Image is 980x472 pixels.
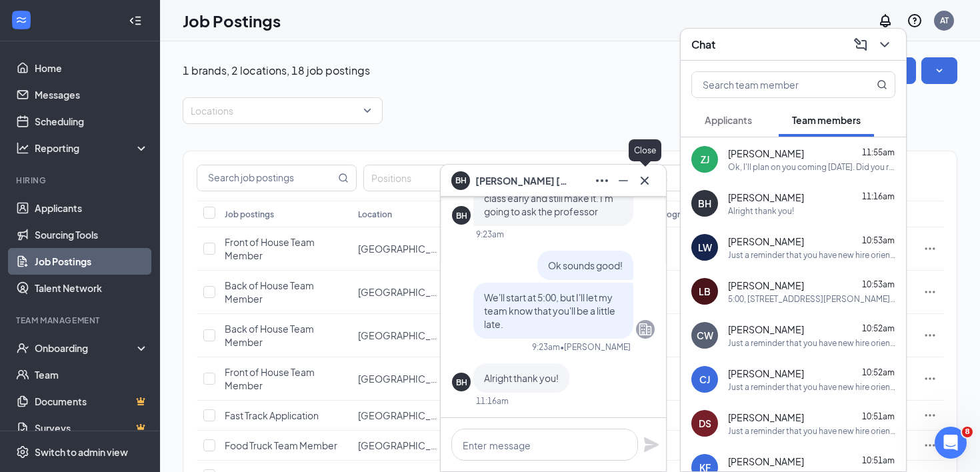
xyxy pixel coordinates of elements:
[548,259,623,271] span: Ok sounds good!
[35,108,149,135] a: Scheduling
[862,191,895,201] span: 11:16am
[728,191,804,204] span: [PERSON_NAME]
[16,445,29,459] svg: Settings
[197,165,335,191] input: Search job postings
[701,153,709,166] div: ZJ
[935,427,967,459] iframe: Intercom live chat
[15,13,28,27] svg: WorkstreamLogo
[358,286,455,298] span: [GEOGRAPHIC_DATA]
[862,323,895,333] span: 10:52am
[35,415,149,441] a: SurveysCrown
[35,341,137,355] div: Onboarding
[728,367,804,380] span: [PERSON_NAME]
[35,388,149,415] a: DocumentsCrown
[129,14,142,27] svg: Collapse
[728,205,794,217] div: Alright thank you!
[594,173,610,189] svg: Ellipses
[16,175,146,186] div: Hiring
[921,57,957,84] button: SmallChevronDown
[613,170,634,191] button: Minimize
[923,329,937,342] svg: Ellipses
[862,367,895,377] span: 10:52am
[35,195,149,221] a: Applicants
[475,173,569,188] span: [PERSON_NAME] [PERSON_NAME]
[615,173,631,189] svg: Minimize
[637,321,653,337] svg: Company
[16,315,146,326] div: Team Management
[560,341,631,353] span: • [PERSON_NAME]
[35,248,149,275] a: Job Postings
[358,439,531,451] span: [GEOGRAPHIC_DATA][PERSON_NAME]
[877,13,893,29] svg: Notifications
[862,147,895,157] span: 11:55am
[225,323,314,348] span: Back of House Team Member
[728,425,895,437] div: Just a reminder that you have new hire orientation tonight at 5:00, [STREET_ADDRESS][PERSON_NAME]...
[476,395,509,407] div: 11:16am
[183,63,370,78] p: 1 brands, 2 locations, 18 job postings
[699,285,711,298] div: LB
[862,455,895,465] span: 10:51am
[351,401,449,431] td: West Jackson Avenue
[691,37,715,52] h3: Chat
[484,179,617,217] span: Yes I might be able to leave the class early and still make it. I'm going to ask the professor
[35,221,149,248] a: Sourcing Tools
[862,235,895,245] span: 10:53am
[923,242,937,255] svg: Ellipses
[225,236,315,261] span: Front of House Team Member
[351,314,449,357] td: West Jackson Avenue
[728,161,895,173] div: Ok, I'll plan on you coming [DATE]. Did you receive the email I sent?
[476,229,504,240] div: 9:23am
[962,427,973,437] span: 8
[358,209,392,220] div: Location
[698,197,711,210] div: BH
[456,377,467,388] div: BH
[225,209,274,220] div: Job postings
[225,439,337,451] span: Food Truck Team Member
[792,114,861,126] span: Team members
[35,81,149,108] a: Messages
[629,139,661,161] div: Close
[907,13,923,29] svg: QuestionInfo
[456,210,467,221] div: BH
[225,366,315,391] span: Front of House Team Member
[484,372,559,384] span: Alright thank you!
[728,235,804,248] span: [PERSON_NAME]
[728,337,895,349] div: Just a reminder that you have new hire orientation tonight at 5:00, [STREET_ADDRESS][PERSON_NAME]...
[591,170,613,191] button: Ellipses
[643,437,659,453] svg: Plane
[699,373,710,386] div: CJ
[35,445,128,459] div: Switch to admin view
[692,72,850,97] input: Search team member
[728,279,804,292] span: [PERSON_NAME]
[923,409,937,422] svg: Ellipses
[933,64,946,77] svg: SmallChevronDown
[728,381,895,393] div: Just a reminder that you have new hire orientation tonight at 5:00, [STREET_ADDRESS][PERSON_NAME]...
[877,37,893,53] svg: ChevronDown
[940,15,949,26] div: AT
[728,147,804,160] span: [PERSON_NAME]
[35,275,149,301] a: Talent Network
[637,173,653,189] svg: Cross
[697,329,713,342] div: CW
[225,409,319,421] span: Fast Track Application
[358,329,531,341] span: [GEOGRAPHIC_DATA][PERSON_NAME]
[351,431,449,461] td: West Jackson Avenue
[338,173,349,183] svg: MagnifyingGlass
[358,243,455,255] span: [GEOGRAPHIC_DATA]
[862,411,895,421] span: 10:51am
[358,409,531,421] span: [GEOGRAPHIC_DATA][PERSON_NAME]
[728,455,804,468] span: [PERSON_NAME]
[351,357,449,401] td: West Jackson Avenue
[484,291,615,330] span: We'll start at 5:00, but I'll let my team know that you'll be a little late.
[16,341,29,355] svg: UserCheck
[35,141,149,155] div: Reporting
[853,37,869,53] svg: ComposeMessage
[183,9,281,32] h1: Job Postings
[698,241,712,254] div: LW
[35,55,149,81] a: Home
[351,227,449,271] td: East Oxford
[705,114,752,126] span: Applicants
[699,417,711,430] div: DS
[16,141,29,155] svg: Analysis
[35,361,149,388] a: Team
